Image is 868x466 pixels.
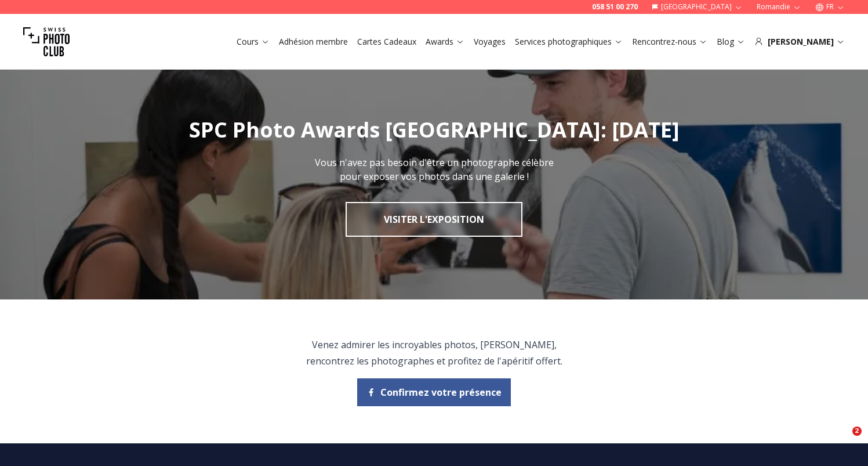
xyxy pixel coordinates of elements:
a: Blog [717,36,745,48]
a: Visiter l'exposition [346,202,522,237]
span: Confirmez votre présence [380,385,502,399]
button: Voyages [469,34,510,50]
p: Vous n'avez pas besoin d'être un photographe célèbre pour exposer vos photos dans une galerie ! [304,156,564,183]
button: Cours [232,34,274,50]
a: Rencontrez-nous [632,36,707,48]
p: Venez admirer les incroyables photos, [PERSON_NAME], rencontrez les photographes et profitez de l... [302,337,566,369]
button: Adhésion membre [274,34,353,50]
button: Confirmez votre présence [357,378,511,406]
button: Awards [421,34,469,50]
a: Voyages [474,36,506,48]
a: Cartes Cadeaux [357,36,416,48]
a: Cours [237,36,270,48]
a: Awards [426,36,464,48]
a: 058 51 00 270 [592,2,638,12]
button: Services photographiques [510,34,627,50]
button: Rencontrez-nous [627,34,712,50]
button: Cartes Cadeaux [353,34,421,50]
iframe: Intercom live chat [829,427,856,454]
button: Blog [712,34,750,50]
div: [PERSON_NAME] [754,36,845,48]
span: 2 [852,427,862,436]
a: Adhésion membre [279,36,348,48]
img: Swiss photo club [23,19,70,65]
a: Services photographiques [515,36,623,48]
